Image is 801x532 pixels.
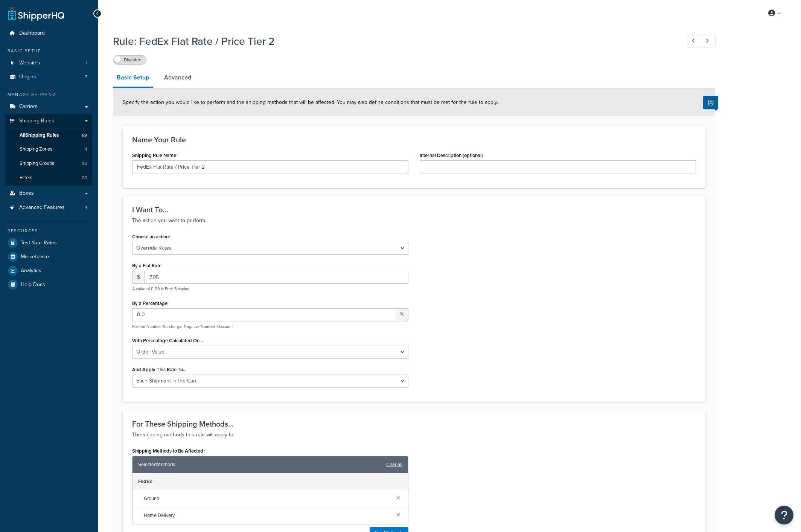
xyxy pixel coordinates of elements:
[6,236,92,250] a: Test Your Rates
[21,240,57,246] span: Test Your Rates
[6,91,92,98] div: Manage Shipping
[132,234,171,240] label: Choose an action
[132,338,203,343] label: With Percentage Calculated On...
[132,473,408,490] div: FedEx
[687,35,702,47] a: Previous Record
[21,282,45,288] span: Help Docs
[132,367,186,372] label: And Apply This Rate To...
[6,26,92,40] a: Dashboard
[6,56,92,70] li: Websites
[132,324,408,329] p: Positive Number=Surcharge, Negative Number=Discount
[6,186,92,200] a: Boxes
[703,96,718,109] button: Show Help Docs
[132,448,205,454] label: Shipping Methods to Be Affected
[6,157,92,171] a: Shipping Groups36
[19,30,45,37] span: Dashboard
[132,136,696,144] h3: Name Your Rule
[6,278,92,291] a: Help Docs
[19,60,40,66] span: Websites
[132,216,696,225] p: The action you want to perform.
[21,254,49,260] span: Marketplace
[132,263,161,268] label: By a Flat Rate
[6,114,92,128] a: Shipping Rules
[85,204,87,211] span: 4
[6,100,92,114] a: Carriers
[775,506,793,524] button: Open Resource Center
[6,70,92,84] li: Origins
[132,152,178,159] label: Shipping Rule Name
[19,204,65,211] span: Advanced Features
[86,60,87,66] span: 1
[113,69,153,88] a: Basic Setup
[6,264,92,277] a: Analytics
[6,114,92,186] li: Shipping Rules
[20,132,59,139] span: All Shipping Rules
[85,74,87,80] span: 7
[386,459,402,470] a: clear all
[19,104,38,110] span: Carriers
[160,69,195,87] a: Advanced
[20,175,32,181] span: Filters
[20,160,54,167] span: Shipping Groups
[132,286,408,292] p: A value of 0.00 is Free Shipping
[21,268,41,274] span: Analytics
[82,132,87,139] span: 69
[6,157,92,171] li: Shipping Groups
[20,146,52,152] span: Shipping Zones
[132,430,696,439] p: The shipping methods this rule will apply to.
[113,55,146,64] label: Disabled
[395,308,408,321] span: %
[132,300,168,306] label: By a Percentage
[6,171,92,185] li: Filters
[144,510,390,521] span: Home Delivery
[6,70,92,84] a: Origins7
[6,142,92,156] li: Shipping Zones
[6,56,92,70] a: Websites1
[132,420,696,428] h3: For These Shipping Methods...
[19,190,34,197] span: Boxes
[144,493,390,504] span: Ground
[6,128,92,142] a: AllShipping Rules69
[6,171,92,185] a: Filters20
[420,152,483,158] label: Internal Description (optional)
[132,271,145,284] span: $
[6,48,92,54] div: Basic Setup
[19,74,36,80] span: Origins
[6,201,92,215] a: Advanced Features4
[6,250,92,264] a: Marketplace
[6,228,92,234] div: Resources
[84,146,87,152] span: 11
[82,175,87,181] span: 20
[138,459,382,470] span: Selected Methods
[6,201,92,215] li: Advanced Features
[6,142,92,156] a: Shipping Zones11
[701,35,716,47] a: Next Record
[82,160,87,167] span: 36
[123,98,498,106] span: Specify the action you would like to perform and the shipping methods that will be affected. You ...
[132,206,696,214] h3: I Want To...
[113,34,673,49] h1: Rule: FedEx Flat Rate / Price Tier 2
[19,118,54,124] span: Shipping Rules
